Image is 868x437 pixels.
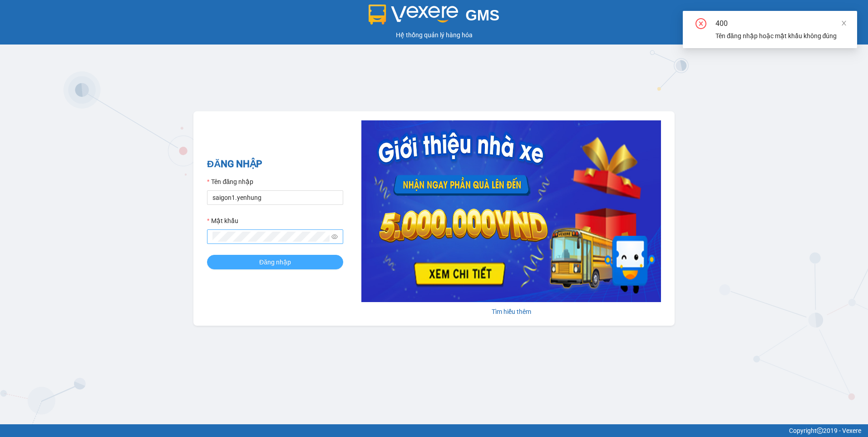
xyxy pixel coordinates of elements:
[259,257,291,267] span: Đăng nhập
[715,31,846,41] div: Tên đăng nhập hoặc mật khẩu không đúng
[369,14,500,21] a: GMS
[715,18,846,29] div: 400
[2,30,866,40] div: Hệ thống quản lý hàng hóa
[369,5,459,25] img: logo 2
[212,232,330,242] input: Mật khẩu
[207,216,238,226] label: Mật khẩu
[207,190,343,205] input: Tên đăng nhập
[331,233,338,240] span: eye
[207,157,343,172] h2: ĐĂNG NHẬP
[361,307,661,317] div: Tìm hiểu thêm
[465,7,499,24] span: GMS
[7,426,861,436] div: Copyright 2019 - Vexere
[841,20,847,26] span: close
[361,120,661,302] img: banner-0
[207,255,343,269] button: Đăng nhập
[817,427,823,434] span: copyright
[207,177,253,187] label: Tên đăng nhập
[695,18,706,31] span: close-circle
